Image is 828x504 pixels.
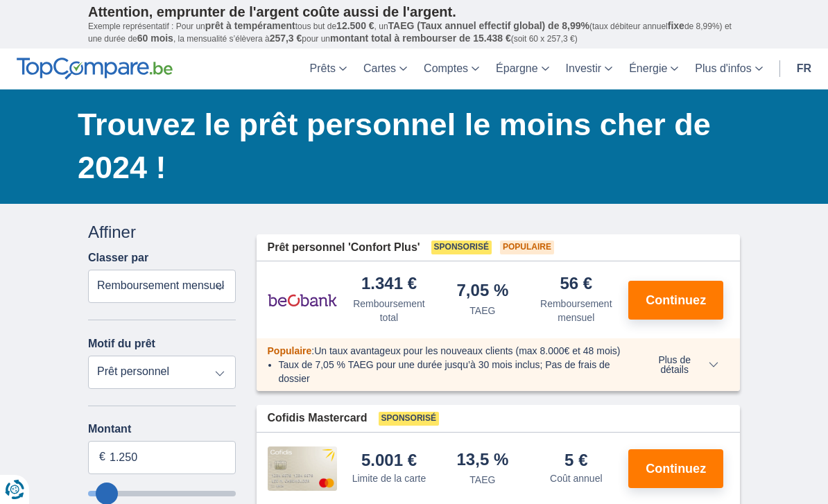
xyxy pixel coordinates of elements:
p: Exemple représentatif : Pour un tous but de , un (taux débiteur annuel de 8,99%) et une durée de ... [88,20,740,45]
button: Continuez [628,449,723,488]
h1: Trouvez le prêt personnel le moins cher de 2024 ! [78,103,740,189]
img: TopCompare [17,58,173,80]
span: Prêt personnel 'Confort Plus' [268,240,420,256]
a: Comptes [415,49,488,89]
div: 13,5 % [457,451,509,470]
a: Investir [558,49,621,89]
div: 5.001 € [361,452,417,469]
span: Sponsorisé [431,241,492,254]
div: Remboursement mensuel [535,297,617,324]
a: Cartes [355,49,415,89]
a: Épargne [488,49,558,89]
input: wantToBorrow [88,491,236,496]
span: Populaire [268,345,312,356]
span: fixe [668,20,684,31]
span: Cofidis Mastercard [268,410,368,426]
div: 7,05 % [457,282,509,301]
label: Motif du prêt [88,338,155,350]
a: Plus d'infos [687,49,770,89]
div: TAEG [469,304,495,318]
span: 60 mois [137,33,173,44]
button: Continuez [628,281,723,320]
div: Remboursement total [348,297,431,324]
span: Continuez [646,462,706,475]
div: Limite de la carte [352,471,426,485]
p: Attention, emprunter de l'argent coûte aussi de l'argent. [88,3,740,20]
div: 5 € [564,452,587,469]
a: fr [788,49,820,89]
label: Classer par [88,252,148,264]
span: Sponsorisé [379,412,439,426]
div: Coût annuel [550,471,603,485]
img: pret personnel Beobank [268,283,337,318]
span: montant total à rembourser de 15.438 € [330,33,511,44]
span: € [99,449,105,465]
a: Prêts [302,49,355,89]
div: : [257,344,633,358]
div: Affiner [88,220,236,244]
span: Plus de détails [643,355,718,374]
button: Plus de détails [632,354,729,375]
div: 1.341 € [361,275,417,294]
span: 257,3 € [270,33,302,44]
div: TAEG [469,473,495,487]
span: TAEG (Taux annuel effectif global) de 8,99% [388,20,589,31]
label: Montant [88,423,236,435]
span: Continuez [646,294,706,306]
span: Un taux avantageux pour les nouveaux clients (max 8.000€ et 48 mois) [314,345,620,356]
div: 56 € [560,275,592,294]
span: 12.500 € [336,20,374,31]
li: Taux de 7,05 % TAEG pour une durée jusqu’à 30 mois inclus; Pas de frais de dossier [279,358,622,385]
img: pret personnel Cofidis CC [268,446,337,491]
span: prêt à tempérament [205,20,295,31]
a: Énergie [621,49,687,89]
span: Populaire [500,241,554,254]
